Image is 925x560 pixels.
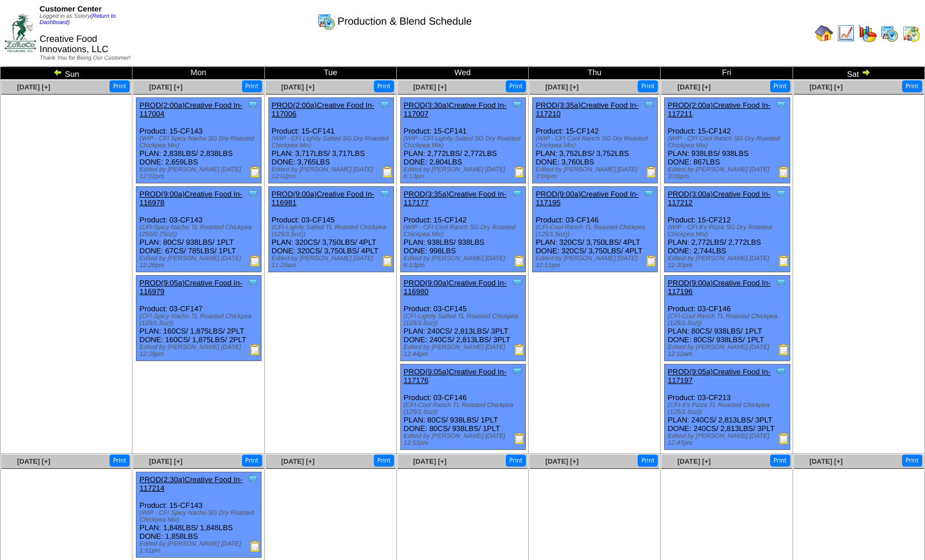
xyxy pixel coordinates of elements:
div: Edited by [PERSON_NAME] [DATE] 3:06pm [668,166,789,180]
a: PROD(2:30a)Creative Food In-117214 [139,475,242,492]
div: Edited by [PERSON_NAME] [DATE] 12:02pm [272,166,393,180]
a: PROD(9:00a)Creative Food In-116981 [272,190,374,207]
div: Edited by [PERSON_NAME] [DATE] 12:12am [668,344,789,358]
img: Production Report [249,166,261,178]
a: [DATE] [+] [545,457,579,465]
img: arrowleft.gif [53,68,63,77]
a: [DATE] [+] [281,83,314,91]
img: Tooltip [379,99,391,111]
img: Tooltip [643,188,655,199]
img: Tooltip [247,473,259,485]
div: Product: 03-CF145 PLAN: 240CS / 2,813LBS / 3PLT DONE: 240CS / 2,813LBS / 3PLT [400,276,525,361]
div: (CFI-Cool Ranch TL Roasted Chickpea (125/1.5oz)) [668,313,789,327]
div: (WIP - CFI It's Pizza SG Dry Roasted Chickpea Mix) [668,224,789,238]
div: Product: 15-CF141 PLAN: 2,772LBS / 2,772LBS DONE: 2,804LBS [400,98,525,183]
div: Product: 03-CF213 PLAN: 240CS / 2,813LBS / 3PLT DONE: 240CS / 2,813LBS / 3PLT [665,365,790,450]
div: (WIP - CFI Spicy Nacho SG Dry Roasted Chickpea Mix) [139,135,261,149]
div: (WIP - CFI Lightly Salted SG Dry Roasted Chickpea Mix) [272,135,393,149]
img: Production Report [646,166,657,178]
a: PROD(9:00a)Creative Food In-117196 [668,279,770,296]
div: Product: 15-CF143 PLAN: 2,838LBS / 2,838LBS DONE: 2,659LBS [136,98,262,183]
img: Tooltip [512,366,523,377]
img: Tooltip [247,188,259,199]
td: Thu [529,67,661,80]
a: PROD(9:00a)Creative Food In-117195 [536,190,638,207]
div: (WIP - CFI Spicy Nacho SG Dry Roasted Chickpea Mix) [139,510,261,523]
span: [DATE] [+] [17,83,50,91]
img: Production Report [249,344,261,355]
img: calendarprod.gif [880,24,899,42]
img: Production Report [249,255,261,267]
div: Product: 03-CF146 PLAN: 80CS / 938LBS / 1PLT DONE: 80CS / 938LBS / 1PLT [665,276,790,361]
img: Production Report [778,166,790,178]
img: Production Report [249,541,261,552]
span: [DATE] [+] [149,83,182,91]
button: Print [242,80,262,92]
div: Edited by [PERSON_NAME] [DATE] 12:51pm [404,433,525,447]
a: [DATE] [+] [281,457,314,465]
div: Edited by [PERSON_NAME] [DATE] 12:11pm [536,255,657,269]
a: PROD(3:00a)Creative Food In-117212 [668,190,770,207]
div: Edited by [PERSON_NAME] [DATE] 12:26pm [139,255,261,269]
span: Production & Blend Schedule [338,15,472,28]
div: (CFI-Lightly Salted TL Roasted Chickpea (125/1.5oz)) [272,224,393,238]
td: Mon [132,67,264,80]
a: PROD(2:00a)Creative Food In-117006 [272,101,374,118]
button: Print [242,455,262,467]
div: (CFI-It's Pizza TL Roasted Chickpea (125/1.5oz)) [668,402,789,416]
button: Print [638,80,658,92]
img: Production Report [778,255,790,267]
td: Fri [661,67,793,80]
img: Tooltip [512,277,523,288]
button: Print [506,455,526,467]
div: Edited by [PERSON_NAME] [DATE] 12:47pm [668,433,789,447]
span: Customer Center [40,5,102,13]
img: Tooltip [379,188,391,199]
div: (CFI-Cool Ranch TL Roasted Chickpea (125/1.5oz)) [536,224,657,238]
img: Production Report [514,166,525,178]
img: Tooltip [512,99,523,111]
div: Product: 03-CF143 PLAN: 80CS / 938LBS / 1PLT DONE: 67CS / 785LBS / 1PLT [136,187,262,272]
button: Print [770,80,790,92]
div: Product: 03-CF145 PLAN: 320CS / 3,750LBS / 4PLT DONE: 320CS / 3,750LBS / 4PLT [268,187,393,272]
span: [DATE] [+] [413,457,447,465]
div: Edited by [PERSON_NAME] [DATE] 3:06pm [536,166,657,180]
div: Product: 15-CF212 PLAN: 2,772LBS / 2,772LBS DONE: 2,744LBS [665,187,790,272]
span: [DATE] [+] [677,83,711,91]
a: PROD(2:00a)Creative Food In-117004 [139,101,242,118]
div: Product: 15-CF142 PLAN: 938LBS / 938LBS DONE: 998LBS [400,187,525,272]
img: line_graph.gif [837,24,855,42]
img: Tooltip [247,99,259,111]
div: Product: 15-CF142 PLAN: 938LBS / 938LBS DONE: 867LBS [665,98,790,183]
a: PROD(3:30a)Creative Food In-117007 [404,101,506,118]
a: [DATE] [+] [545,83,579,91]
div: Product: 15-CF141 PLAN: 3,717LBS / 3,717LBS DONE: 3,765LBS [268,98,393,183]
img: graph.gif [858,24,877,42]
button: Print [902,455,922,467]
a: PROD(9:05a)Creative Food In-117197 [668,367,770,385]
td: Sun [1,67,132,80]
a: [DATE] [+] [149,457,182,465]
div: (CFI-Cool Ranch TL Roasted Chickpea (125/1.5oz)) [404,402,525,416]
span: [DATE] [+] [677,457,711,465]
a: [DATE] [+] [413,83,447,91]
img: Production Report [514,255,525,267]
button: Print [902,80,922,92]
img: Tooltip [775,188,787,199]
a: PROD(9:00a)Creative Food In-116978 [139,190,242,207]
span: Creative Food Innovations, LLC [40,34,108,54]
div: Edited by [PERSON_NAME] [DATE] 1:51pm [139,541,261,554]
img: Production Report [778,344,790,355]
a: PROD(3:35a)Creative Food In-117210 [536,101,638,118]
a: PROD(9:00a)Creative Food In-116980 [404,279,506,296]
a: PROD(3:35a)Creative Food In-117177 [404,190,506,207]
img: Tooltip [775,277,787,288]
a: [DATE] [+] [809,83,842,91]
img: Production Report [382,255,393,267]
